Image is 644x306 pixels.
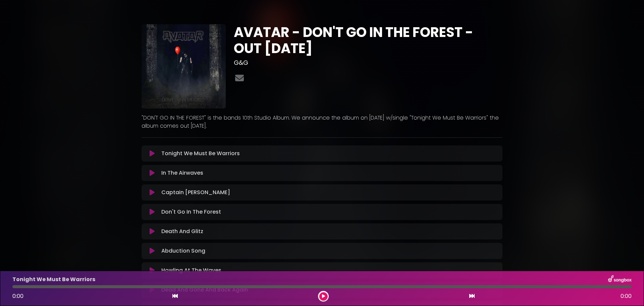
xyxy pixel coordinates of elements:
[12,292,23,300] span: 0:00
[161,169,203,177] p: In The Airwaves
[161,247,205,255] p: Abduction Song
[161,208,221,216] p: Don't Go In The Forest
[161,188,230,196] p: Captain [PERSON_NAME]
[12,275,95,283] p: Tonight We Must Be Warriors
[161,149,240,158] p: Tonight We Must Be Warriors
[142,24,226,108] img: F2dxkizfSxmxPj36bnub
[234,24,502,56] h1: AVATAR - DON'T GO IN THE FOREST - OUT [DATE]
[142,114,502,130] p: "DON'T GO IN THE FOREST" is the bands 10th Studio Album. We announce the album on [DATE] w/single...
[161,227,203,235] p: Death And Glitz
[161,266,221,274] p: Howling At The Waves
[621,292,632,300] span: 0:00
[608,275,632,284] img: songbox-logo-white.png
[234,59,502,67] h3: G&G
